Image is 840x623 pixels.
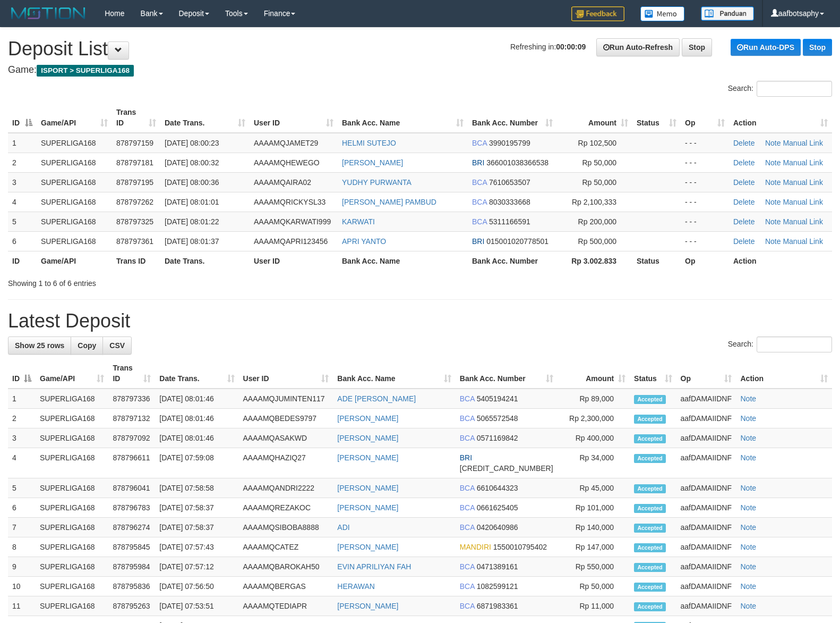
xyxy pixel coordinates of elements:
a: [PERSON_NAME] PAMBUD [342,198,436,206]
a: Note [740,434,756,442]
span: Show 25 rows [15,341,64,350]
a: Stop [803,39,832,56]
td: [DATE] 07:56:50 [155,577,238,596]
span: MANDIRI [460,543,491,551]
span: AAAAMQAIRA02 [254,178,311,187]
span: BCA [460,414,475,423]
td: 5 [8,212,37,231]
th: Bank Acc. Name [338,251,468,271]
td: [DATE] 07:58:37 [155,498,238,518]
span: Rp 50,000 [582,158,616,167]
th: Amount: activate to sort column ascending [558,358,630,389]
td: AAAAMQBERGAS [239,577,333,596]
h1: Latest Deposit [8,310,832,332]
td: SUPERLIGA168 [36,596,108,616]
td: AAAAMQHAZIQ27 [239,448,333,478]
td: [DATE] 08:01:46 [155,389,238,409]
span: BCA [460,562,475,571]
td: SUPERLIGA168 [37,172,112,192]
td: AAAAMQBEDES9797 [239,409,333,428]
span: BCA [460,434,475,442]
span: Accepted [634,415,666,424]
span: Copy 0420640986 to clipboard [477,523,518,532]
td: AAAAMQASAKWD [239,428,333,448]
td: aafDAMAIIDNF [676,428,736,448]
td: [DATE] 07:58:58 [155,478,238,498]
span: BRI [472,158,484,167]
span: Copy 0661625405 to clipboard [477,503,518,512]
th: Bank Acc. Number [468,251,557,271]
span: BCA [472,139,487,147]
span: Accepted [634,602,666,611]
a: Note [740,394,756,403]
span: Copy 5405194241 to clipboard [477,394,518,403]
td: aafDAMAIIDNF [676,478,736,498]
td: AAAAMQBAROKAH50 [239,557,333,577]
td: - - - [681,231,729,251]
td: 878795845 [108,537,155,557]
th: Status [632,251,681,271]
td: 4 [8,448,36,478]
span: Copy 015001020778501 to clipboard [486,237,548,246]
td: - - - [681,153,729,172]
td: 6 [8,498,36,518]
a: Run Auto-Refresh [596,38,680,56]
td: Rp 89,000 [558,389,630,409]
td: - - - [681,172,729,192]
td: SUPERLIGA168 [36,498,108,518]
span: Copy 0571169842 to clipboard [477,434,518,442]
td: - - - [681,212,729,231]
th: Trans ID [112,251,160,271]
a: APRI YANTO [342,237,386,246]
span: Rp 2,100,333 [572,198,616,206]
td: Rp 400,000 [558,428,630,448]
th: Bank Acc. Name: activate to sort column ascending [338,103,468,133]
a: Note [765,158,781,167]
td: [DATE] 07:57:12 [155,557,238,577]
a: Note [765,217,781,226]
td: 6 [8,231,37,251]
a: Stop [682,38,712,56]
td: 8 [8,537,36,557]
a: Note [740,602,756,610]
span: Copy 5311166591 to clipboard [489,217,530,226]
th: Action: activate to sort column ascending [729,103,832,133]
span: BCA [460,394,475,403]
td: 4 [8,192,37,212]
td: SUPERLIGA168 [37,153,112,172]
td: 878797132 [108,409,155,428]
th: Date Trans.: activate to sort column ascending [155,358,238,389]
td: 878796611 [108,448,155,478]
th: Action [729,251,832,271]
span: BCA [460,484,475,492]
span: 878797195 [116,178,153,187]
span: BRI [460,453,472,462]
span: [DATE] 08:01:01 [165,198,219,206]
a: Note [740,453,756,462]
span: Refreshing in: [510,43,586,51]
td: AAAAMQCATEZ [239,537,333,557]
td: Rp 2,300,000 [558,409,630,428]
div: Showing 1 to 6 of 6 entries [8,274,342,289]
td: SUPERLIGA168 [36,448,108,478]
td: AAAAMQTEDIAPR [239,596,333,616]
td: [DATE] 07:57:43 [155,537,238,557]
th: Status: activate to sort column ascending [630,358,676,389]
td: [DATE] 08:01:46 [155,428,238,448]
span: Accepted [634,524,666,533]
td: 3 [8,172,37,192]
h1: Deposit List [8,38,832,60]
td: aafDAMAIIDNF [676,577,736,596]
th: Trans ID: activate to sort column ascending [112,103,160,133]
a: Note [740,414,756,423]
input: Search: [757,336,832,352]
a: Run Auto-DPS [731,39,801,56]
span: AAAAMQAPRI123456 [254,237,328,246]
span: Copy 5065572548 to clipboard [477,414,518,423]
span: Copy [78,341,96,350]
td: 878795263 [108,596,155,616]
a: HERAWAN [337,582,375,591]
td: 7 [8,518,36,537]
td: SUPERLIGA168 [37,212,112,231]
td: aafDAMAIIDNF [676,596,736,616]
